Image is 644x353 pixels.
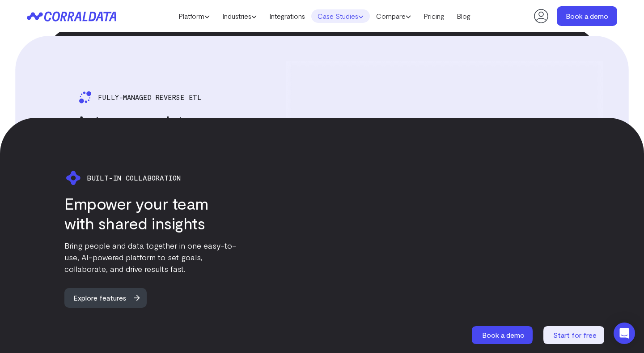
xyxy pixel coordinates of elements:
[614,323,635,344] div: Open Intercom Messenger
[417,9,450,23] a: Pricing
[64,288,135,308] span: Explore features
[482,331,525,339] span: Book a demo
[76,112,245,131] h3: Act on your data
[450,9,477,23] a: Blog
[472,326,534,344] a: Book a demo
[557,6,617,26] a: Book a demo
[87,174,181,182] span: BUILT-IN COLLABORATION
[553,331,597,339] span: Start for free
[64,288,155,308] a: Explore features
[98,93,201,101] span: Fully-managed Reverse Etl
[64,240,241,275] p: Bring people and data together in one easy-to-use, AI-powered platform to set goals, collaborate,...
[543,326,606,344] a: Start for free
[263,9,311,23] a: Integrations
[216,9,263,23] a: Industries
[370,9,417,23] a: Compare
[311,9,370,23] a: Case Studies
[172,9,216,23] a: Platform
[64,194,241,233] h3: Empower your team with shared insights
